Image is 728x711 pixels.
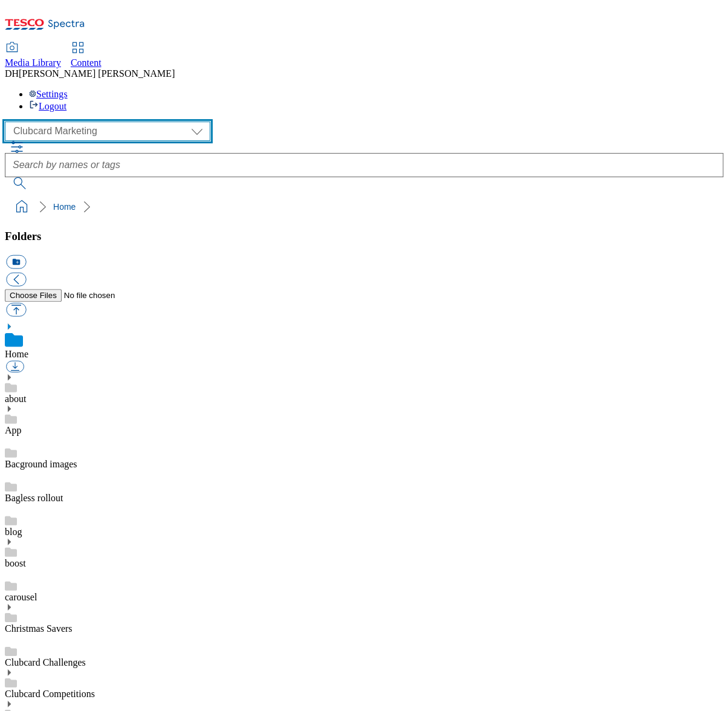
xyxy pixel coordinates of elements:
a: Logout [29,101,66,111]
span: DH [5,68,19,79]
input: Search by names or tags [5,153,723,177]
a: Settings [29,89,68,99]
span: Content [71,57,101,68]
a: Media Library [5,43,61,68]
span: [PERSON_NAME] [PERSON_NAME] [19,68,175,79]
a: home [12,197,31,216]
a: carousel [5,592,37,602]
a: Clubcard Challenges [5,657,86,667]
h3: Folders [5,230,723,243]
a: Clubcard Competitions [5,689,95,699]
a: Home [5,349,28,359]
a: Christmas Savers [5,623,72,634]
a: Bacground images [5,459,77,469]
a: Bagless rollout [5,493,63,503]
span: Media Library [5,57,61,68]
a: Content [71,43,101,68]
nav: breadcrumb [5,195,723,218]
a: App [5,425,22,435]
a: blog [5,527,22,537]
a: about [5,394,27,404]
a: Home [53,202,76,212]
a: boost [5,558,26,568]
